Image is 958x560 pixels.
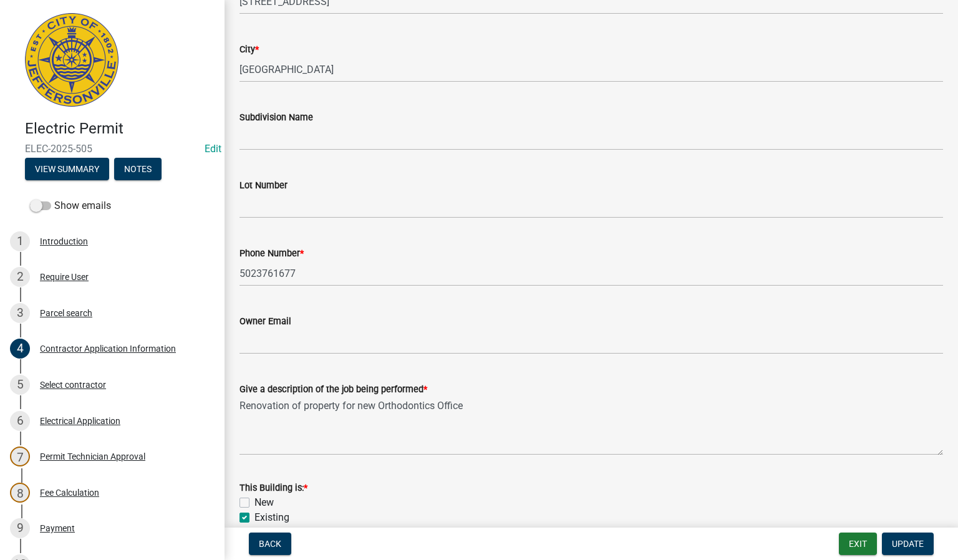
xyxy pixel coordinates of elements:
[10,267,30,287] div: 2
[40,273,89,281] div: Require User
[10,375,30,395] div: 5
[10,303,30,323] div: 3
[10,518,30,538] div: 9
[239,317,291,326] label: Owner Email
[25,158,109,180] button: View Summary
[205,143,221,155] a: Edit
[25,120,215,138] h4: Electric Permit
[10,231,30,251] div: 1
[239,46,259,54] label: City
[40,417,120,425] div: Electrical Application
[254,510,289,525] label: Existing
[114,158,162,180] button: Notes
[10,483,30,503] div: 8
[40,452,145,461] div: Permit Technician Approval
[40,380,106,389] div: Select contractor
[10,447,30,466] div: 7
[239,181,288,190] label: Lot Number
[10,411,30,431] div: 6
[892,539,924,549] span: Update
[882,533,934,555] button: Update
[205,143,221,155] wm-modal-confirm: Edit Application Number
[40,309,92,317] div: Parcel search
[114,165,162,175] wm-modal-confirm: Notes
[40,488,99,497] div: Fee Calculation
[259,539,281,549] span: Back
[30,198,111,213] label: Show emails
[10,339,30,359] div: 4
[239,484,307,493] label: This Building is:
[40,524,75,533] div: Payment
[254,495,274,510] label: New
[25,13,119,107] img: City of Jeffersonville, Indiana
[25,143,200,155] span: ELEC-2025-505
[25,165,109,175] wm-modal-confirm: Summary
[40,237,88,246] div: Introduction
[249,533,291,555] button: Back
[239,249,304,258] label: Phone Number
[239,385,427,394] label: Give a description of the job being performed
[40,344,176,353] div: Contractor Application Information
[239,113,313,122] label: Subdivision Name
[839,533,877,555] button: Exit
